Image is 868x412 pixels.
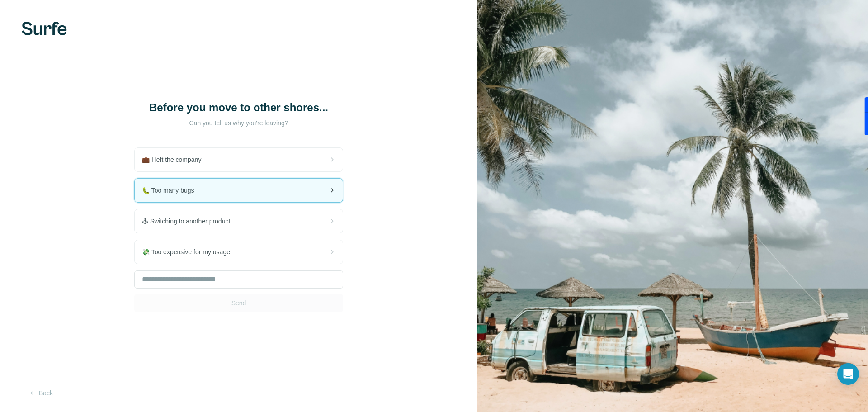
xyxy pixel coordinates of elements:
[22,385,59,401] button: Back
[148,118,329,128] p: Can you tell us why you're leaving?
[142,217,237,226] span: 🕹 Switching to another product
[22,22,67,35] img: Surfe's logo
[142,155,208,164] span: 💼 I left the company
[142,186,202,195] span: 🐛 Too many bugs
[148,100,329,115] h1: Before you move to other shores...
[837,363,859,385] div: Open Intercom Messenger
[142,247,237,256] span: 💸 Too expensive for my usage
